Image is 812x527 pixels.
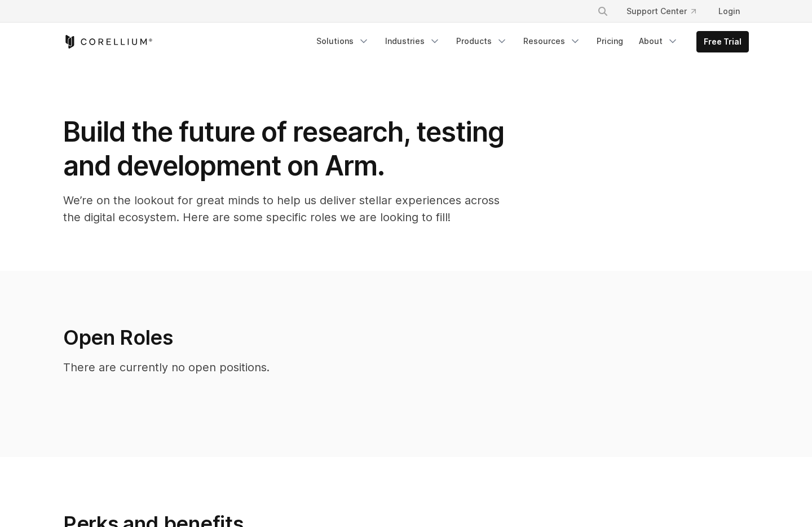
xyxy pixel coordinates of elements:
a: Pricing [590,31,630,51]
a: Solutions [310,31,376,51]
a: Products [449,31,514,51]
h1: Build the future of research, testing and development on Arm. [63,115,514,183]
a: About [632,31,685,51]
a: Support Center [617,1,705,21]
a: Login [709,1,749,21]
div: Navigation Menu [584,1,749,21]
div: Navigation Menu [310,31,749,52]
button: Search [593,1,613,21]
h2: Open Roles [63,325,572,350]
a: Resources [517,31,588,51]
a: Corellium Home [63,35,153,49]
a: Free Trial [697,32,748,52]
p: We’re on the lookout for great minds to help us deliver stellar experiences across the digital ec... [63,192,514,226]
a: Industries [378,31,447,51]
p: There are currently no open positions. [63,359,572,376]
